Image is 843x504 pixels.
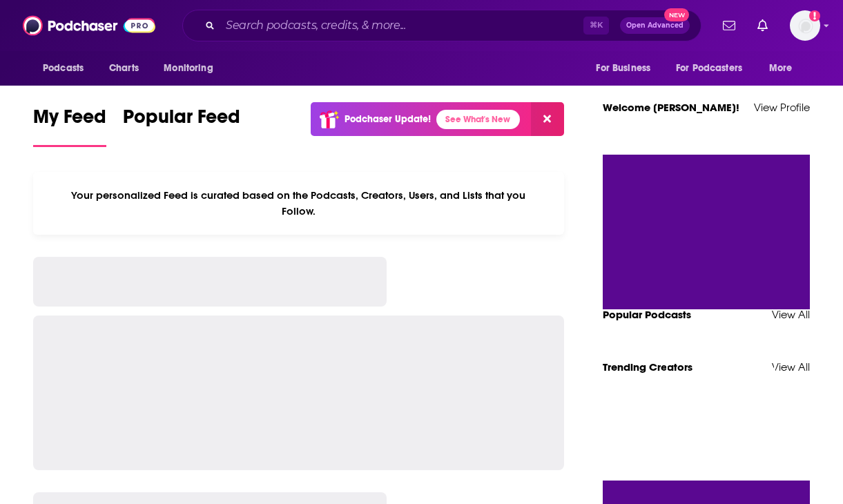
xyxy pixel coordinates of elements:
a: View Profile [754,101,810,114]
a: See What's New [436,110,520,129]
div: Your personalized Feed is curated based on the Podcasts, Creators, Users, and Lists that you Follow. [33,172,564,235]
span: Popular Feed [123,105,240,137]
a: View All [772,308,810,321]
button: Open AdvancedNew [620,17,690,34]
div: Search podcasts, credits, & more... [182,10,701,41]
a: My Feed [33,105,106,147]
button: open menu [667,55,762,81]
a: Popular Feed [123,105,240,147]
img: User Profile [790,10,820,41]
span: Open Advanced [626,22,684,29]
span: Logged in as ladler [790,10,820,41]
svg: Add a profile image [809,10,820,21]
span: For Podcasters [676,59,742,78]
span: For Business [596,59,650,78]
button: Show profile menu [790,10,820,41]
a: Charts [100,55,147,81]
span: Podcasts [43,59,84,78]
a: Welcome [PERSON_NAME]! [603,101,739,114]
p: Podchaser Update! [345,113,431,125]
span: My Feed [33,105,106,137]
a: View All [772,360,810,374]
span: ⌘ K [583,17,609,35]
a: Show notifications dropdown [752,14,773,37]
span: More [769,59,793,78]
a: Trending Creators [603,360,692,374]
span: Charts [109,59,139,78]
img: Podchaser - Follow, Share and Rate Podcasts [23,12,155,39]
span: New [664,8,689,21]
button: open menu [759,55,810,81]
a: Show notifications dropdown [717,14,741,37]
a: Popular Podcasts [603,308,691,321]
input: Search podcasts, credits, & more... [220,14,583,37]
button: open menu [33,55,101,81]
button: open menu [154,55,231,81]
button: open menu [586,55,668,81]
span: Monitoring [164,59,213,78]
